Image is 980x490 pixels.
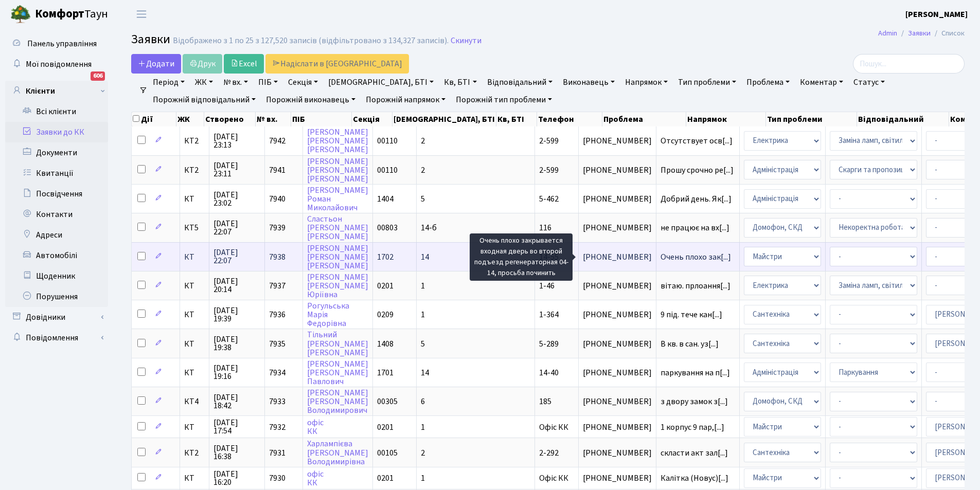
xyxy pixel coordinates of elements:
[377,338,394,350] span: 1408
[539,222,551,233] span: 116
[583,282,652,290] span: [PHONE_NUMBER]
[307,439,368,467] a: Харлампієва[PERSON_NAME]Володимирівна
[269,251,286,263] span: 7938
[324,74,438,91] a: [DEMOGRAPHIC_DATA], БТІ
[583,340,652,348] span: [PHONE_NUMBER]
[213,133,260,149] span: [DATE] 23:13
[421,222,437,233] span: 14-б
[307,330,368,358] a: Тільний[PERSON_NAME][PERSON_NAME]
[269,193,286,205] span: 7940
[184,253,205,261] span: КТ
[539,422,568,433] span: Офіс КК
[352,112,393,126] th: Секція
[213,419,260,435] span: [DATE] 17:54
[5,204,108,225] a: Контакти
[583,449,652,457] span: [PHONE_NUMBER]
[184,369,205,377] span: КТ
[5,142,108,163] a: Документи
[421,473,425,484] span: 1
[539,193,559,205] span: 5-462
[191,74,217,91] a: ЖК
[661,135,733,147] span: Отсутствует осв[...]
[149,74,189,91] a: Період
[269,135,286,147] span: 7942
[5,307,108,328] a: Довідники
[908,28,931,39] a: Заявки
[213,191,260,207] span: [DATE] 23:02
[213,248,260,265] span: [DATE] 22:07
[5,286,108,307] a: Порушення
[674,74,740,91] a: Тип проблеми
[184,195,205,203] span: КТ
[661,422,724,433] span: 1 корпус 9 пар,[...]
[213,393,260,410] span: [DATE] 18:42
[583,253,652,261] span: [PHONE_NUMBER]
[5,54,108,75] a: Мої повідомлення606
[905,8,968,21] a: [PERSON_NAME]
[138,58,174,69] span: Додати
[184,423,205,431] span: КТ
[377,447,398,459] span: 00105
[307,271,368,300] a: [PERSON_NAME][PERSON_NAME]Юріївна
[307,243,368,271] a: [PERSON_NAME][PERSON_NAME][PERSON_NAME]
[91,71,105,81] div: 606
[269,447,286,459] span: 7931
[5,225,108,245] a: Адреси
[849,74,889,91] a: Статус
[5,328,108,348] a: Повідомлення
[539,473,568,484] span: Офіс КК
[5,163,108,184] a: Квитанції
[213,335,260,352] span: [DATE] 19:38
[539,396,551,407] span: 185
[307,300,349,329] a: РогульськаМаріяФедорівна
[539,135,559,147] span: 2-599
[307,126,368,155] a: [PERSON_NAME][PERSON_NAME][PERSON_NAME]
[537,112,602,126] th: Телефон
[269,473,286,484] span: 7930
[661,280,730,292] span: вітаю. прлоання[...]
[496,112,537,126] th: Кв, БТІ
[661,165,734,176] span: Прошу срочно ре[...]
[602,112,686,126] th: Проблема
[307,156,368,185] a: [PERSON_NAME][PERSON_NAME][PERSON_NAME]
[661,251,731,263] span: Очень плохо зак[...]
[307,417,324,437] a: офісКК
[583,311,652,319] span: [PHONE_NUMBER]
[539,309,559,320] span: 1-364
[184,137,205,145] span: КТ2
[184,449,205,457] span: КТ2
[377,473,394,484] span: 0201
[213,470,260,486] span: [DATE] 16:20
[661,309,722,320] span: 9 під. тече кан[...]
[853,54,965,74] input: Пошук...
[863,23,980,44] nav: breadcrumb
[5,266,108,286] a: Щоденник
[269,280,286,292] span: 7937
[421,309,425,320] span: 1
[661,367,730,378] span: паркування на п[...]
[224,54,264,74] a: Excel
[5,81,108,101] a: Клієнти
[421,338,425,350] span: 5
[377,422,394,433] span: 0201
[5,184,108,204] a: Посвідчення
[766,112,857,126] th: Тип проблеми
[583,166,652,174] span: [PHONE_NUMBER]
[26,59,92,70] span: Мої повідомлення
[583,423,652,431] span: [PHONE_NUMBER]
[421,422,425,433] span: 1
[470,233,573,281] div: Очень плохо закрывается входная дверь во второй подъезд регенераторная 04-14, просьба починить
[931,28,965,39] li: Список
[269,165,286,176] span: 7941
[35,6,84,22] b: Комфорт
[583,195,652,203] span: [PHONE_NUMBER]
[483,74,557,91] a: Відповідальний
[452,91,556,108] a: Порожній тип проблеми
[269,422,286,433] span: 7932
[583,474,652,482] span: [PHONE_NUMBER]
[35,6,108,23] span: Таун
[307,213,368,242] a: Сластьон[PERSON_NAME][PERSON_NAME]
[307,468,324,488] a: офісКК
[421,193,425,205] span: 5
[173,36,449,46] div: Відображено з 1 по 25 з 127,520 записів (відфільтровано з 134,327 записів).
